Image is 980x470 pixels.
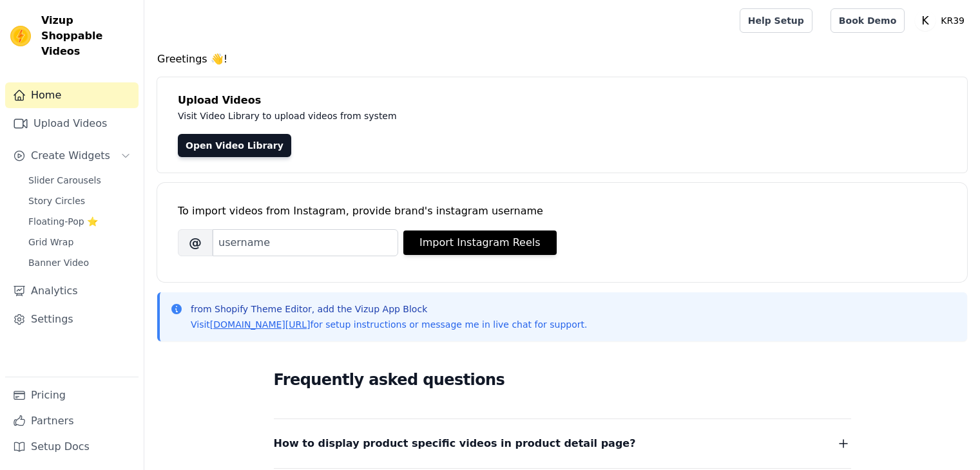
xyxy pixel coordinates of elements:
[936,9,970,32] p: KR39
[28,256,89,269] span: Banner Video
[178,134,291,157] a: Open Video Library
[191,303,587,315] p: from Shopify Theme Editor, add the Vizup App Block
[922,14,930,27] text: K
[210,319,311,330] a: [DOMAIN_NAME][URL]
[178,93,946,108] h4: Upload Videos
[21,212,139,230] a: Floating-Pop ⭐
[5,143,139,169] button: Create Widgets
[831,8,905,33] a: Book Demo
[915,9,970,32] button: K KR39
[5,111,139,136] a: Upload Videos
[191,318,587,331] p: Visit for setup instructions or message me in live chat for support.
[5,278,139,304] a: Analytics
[274,367,851,393] h2: Frequently asked questions
[28,215,98,228] span: Floating-Pop ⭐
[5,434,139,460] a: Setup Docs
[5,408,139,434] a: Partners
[28,194,85,207] span: Story Circles
[28,236,73,249] span: Grid Wrap
[21,192,139,210] a: Story Circles
[5,82,139,108] a: Home
[21,233,139,251] a: Grid Wrap
[740,8,812,33] a: Help Setup
[403,230,557,255] button: Import Instagram Reels
[31,148,110,164] span: Create Widgets
[5,306,139,332] a: Settings
[10,26,31,46] img: Vizup
[178,203,946,219] div: To import videos from Instagram, provide brand's instagram username
[274,435,636,453] span: How to display product specific videos in product detail page?
[157,52,967,67] h4: Greetings 👋!
[21,254,139,272] a: Banner Video
[28,174,101,187] span: Slider Carousels
[21,171,139,189] a: Slider Carousels
[274,435,851,453] button: How to display product specific videos in product detail page?
[5,382,139,408] a: Pricing
[213,229,398,256] input: username
[178,108,755,124] p: Visit Video Library to upload videos from system
[178,229,213,256] span: @
[41,13,133,59] span: Vizup Shoppable Videos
